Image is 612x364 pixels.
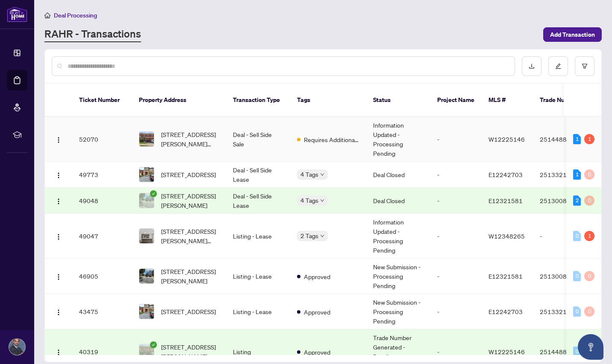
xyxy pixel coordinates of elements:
[529,63,535,69] span: download
[430,162,482,188] td: -
[72,259,132,294] td: 46905
[366,294,430,329] td: New Submission - Processing Pending
[584,231,594,241] div: 1
[139,269,154,283] img: thumbnail-img
[55,233,62,240] img: Logo
[488,197,523,204] span: E12321581
[226,117,290,162] td: Deal - Sell Side Sale
[300,231,318,241] span: 2 Tags
[72,294,132,329] td: 43475
[366,117,430,162] td: Information Updated - Processing Pending
[290,84,366,117] th: Tags
[132,84,226,117] th: Property Address
[226,84,290,117] th: Transaction Type
[139,132,154,146] img: thumbnail-img
[550,28,595,41] span: Add Transaction
[366,188,430,214] td: Deal Closed
[533,294,593,329] td: 2513321
[226,162,290,188] td: Deal - Sell Side Lease
[304,307,330,317] span: Approved
[55,137,62,143] img: Logo
[578,334,603,360] button: Open asap
[55,349,62,356] img: Logo
[161,342,219,361] span: [STREET_ADDRESS][PERSON_NAME][PERSON_NAME]
[9,339,25,355] img: Profile Icon
[55,198,62,205] img: Logo
[555,63,561,69] span: edit
[161,130,219,149] span: [STREET_ADDRESS][PERSON_NAME][PERSON_NAME]
[430,294,482,329] td: -
[150,190,157,197] span: check-circle
[55,274,62,280] img: Logo
[226,259,290,294] td: Listing - Lease
[548,56,568,76] button: edit
[226,214,290,259] td: Listing - Lease
[320,234,324,238] span: down
[573,347,581,357] div: 0
[139,229,154,243] img: thumbnail-img
[139,193,154,208] img: thumbnail-img
[533,117,593,162] td: 2514488
[366,84,430,117] th: Status
[226,294,290,329] td: Listing - Lease
[54,12,97,19] span: Deal Processing
[573,134,581,144] div: 1
[161,227,219,245] span: [STREET_ADDRESS][PERSON_NAME][PERSON_NAME]
[52,132,65,146] button: Logo
[161,191,219,210] span: [STREET_ADDRESS][PERSON_NAME]
[300,169,318,179] span: 4 Tags
[366,259,430,294] td: New Submission - Processing Pending
[72,214,132,259] td: 49047
[44,12,50,18] span: home
[52,269,65,283] button: Logo
[582,63,588,69] span: filter
[320,172,324,177] span: down
[139,304,154,319] img: thumbnail-img
[430,84,482,117] th: Project Name
[573,195,581,206] div: 2
[584,306,594,317] div: 0
[55,172,62,179] img: Logo
[52,305,65,318] button: Logo
[575,56,594,76] button: filter
[139,167,154,182] img: thumbnail-img
[482,84,533,117] th: MLS #
[304,272,330,281] span: Approved
[488,171,523,178] span: E12242703
[226,188,290,214] td: Deal - Sell Side Lease
[52,229,65,243] button: Logo
[7,6,27,22] img: logo
[304,347,330,357] span: Approved
[488,232,525,240] span: W12348265
[366,162,430,188] td: Deal Closed
[72,84,132,117] th: Ticket Number
[533,162,593,188] td: 2513321
[52,194,65,207] button: Logo
[488,272,523,280] span: E12321581
[573,306,581,317] div: 0
[573,231,581,241] div: 0
[300,195,318,205] span: 4 Tags
[533,188,593,214] td: 2513008
[430,117,482,162] td: -
[430,214,482,259] td: -
[522,56,541,76] button: download
[430,188,482,214] td: -
[533,259,593,294] td: 2513008
[584,169,594,180] div: 0
[488,348,525,355] span: W12225146
[320,198,324,203] span: down
[488,308,523,315] span: E12242703
[573,271,581,281] div: 0
[72,162,132,188] td: 49773
[543,27,602,42] button: Add Transaction
[584,134,594,144] div: 1
[72,117,132,162] td: 52070
[161,267,219,285] span: [STREET_ADDRESS][PERSON_NAME]
[533,214,593,259] td: -
[573,169,581,180] div: 1
[488,135,525,143] span: W12225146
[55,309,62,316] img: Logo
[584,271,594,281] div: 0
[584,195,594,206] div: 0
